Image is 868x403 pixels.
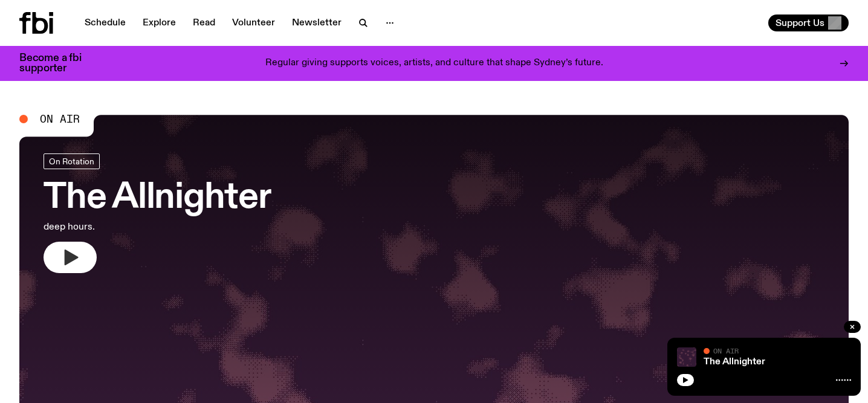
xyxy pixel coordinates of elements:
button: Support Us [768,15,849,31]
h3: Become a fbi supporter [19,53,97,74]
span: On Rotation [49,156,94,166]
a: The Allnighterdeep hours. [44,153,271,273]
a: The Allnighter [704,357,765,367]
a: Volunteer [225,15,282,31]
h3: The Allnighter [44,181,271,215]
span: On Air [713,347,739,355]
a: Newsletter [285,15,349,31]
a: Schedule [77,15,133,31]
a: Read [186,15,222,31]
p: deep hours. [44,220,271,234]
a: On Rotation [44,153,100,169]
span: On Air [40,114,80,124]
span: Support Us [776,18,824,28]
p: Regular giving supports voices, artists, and culture that shape Sydney’s future. [265,58,603,69]
a: Explore [135,15,183,31]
